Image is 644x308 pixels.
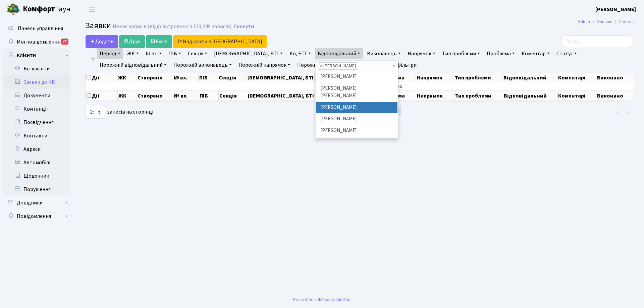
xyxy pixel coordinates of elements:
[199,91,219,101] th: ПІБ
[173,91,199,101] th: № вх.
[236,59,293,71] a: Порожній напрямок
[503,73,557,82] th: Відповідальний
[86,35,118,48] a: Додати
[146,35,172,48] a: Excel
[3,196,70,209] a: Довідники
[3,35,70,49] a: Мої повідомлення77
[185,48,210,59] a: Секція
[86,82,640,90] td: Відповідних записів не знайдено
[23,4,55,14] b: Комфорт
[439,48,483,59] a: Тип проблеми
[86,73,117,82] th: Дії
[219,91,248,101] th: Секція
[315,73,343,82] th: Кв, БТІ
[319,296,350,303] a: Massive Kinetic
[315,48,363,59] a: Відповідальний
[234,23,254,30] a: Скинути
[316,125,397,137] li: [PERSON_NAME]
[97,48,123,59] a: Період
[320,63,322,69] span: ×
[316,71,397,83] li: [PERSON_NAME]
[3,102,70,116] a: Квитанції
[247,91,315,101] th: [DEMOGRAPHIC_DATA], БТІ
[113,23,232,30] div: Немає записів (відфільтровано з 133,249 записів).
[118,91,137,101] th: ЖК
[117,73,137,82] th: ЖК
[86,20,111,32] span: Заявки
[166,48,184,59] a: ПІБ
[86,106,105,119] select: записів на сторінці
[97,59,169,71] a: Порожній відповідальний
[3,116,70,129] a: Посвідчення
[124,48,142,59] a: ЖК
[137,91,173,101] th: Створено
[316,113,397,125] li: [PERSON_NAME]
[218,73,247,82] th: Секція
[61,39,68,45] div: 77
[199,73,218,82] th: ПІБ
[318,62,358,70] li: Коровін О.Д.
[503,91,557,101] th: Відповідальний
[364,59,419,71] a: Очистити фільтри
[557,91,596,101] th: Коментарі
[3,209,70,223] a: Повідомлення
[316,83,397,102] li: [PERSON_NAME] [PERSON_NAME]
[597,18,612,25] a: Заявки
[612,18,634,25] li: Список
[3,169,70,183] a: Щоденник
[143,48,164,59] a: № вх.
[3,129,70,142] a: Контакти
[247,73,315,82] th: [DEMOGRAPHIC_DATA], БТІ
[287,48,313,59] a: Кв, БТІ
[171,59,234,71] a: Порожній виконавець
[84,4,101,15] button: Переключити навігацію
[18,25,63,32] span: Панель управління
[86,91,118,101] th: Дії
[595,5,636,13] a: [PERSON_NAME]
[416,73,454,82] th: Напрямок
[17,38,60,46] span: Мої повідомлення
[316,136,397,148] li: [PERSON_NAME]
[578,18,590,25] a: Admin
[392,63,395,69] span: Видалити всі елементи
[211,48,285,59] a: [DEMOGRAPHIC_DATA], БТІ
[568,15,644,29] nav: breadcrumb
[3,183,70,196] a: Порушення
[596,73,634,82] th: Виконано
[405,48,438,59] a: Напрямок
[3,22,70,35] a: Панель управління
[173,73,198,82] th: № вх.
[3,62,70,75] a: Всі клієнти
[3,89,70,102] a: Документи
[3,75,70,89] a: Заявки до КК
[294,59,363,71] a: Порожній тип проблеми
[137,73,173,82] th: Створено
[3,156,70,169] a: Автомобілі
[454,91,503,101] th: Тип проблеми
[90,38,114,45] span: Додати
[454,73,503,82] th: Тип проблеми
[364,48,404,59] a: Виконавець
[173,35,267,48] a: Надіслати в [GEOGRAPHIC_DATA]
[416,91,454,101] th: Напрямок
[484,48,518,59] a: Проблема
[557,73,596,82] th: Коментарі
[293,296,351,303] div: Розроблено .
[119,35,145,48] a: Друк
[3,49,70,62] a: Клієнти
[554,48,580,59] a: Статус
[7,3,20,16] img: logo.png
[86,106,153,119] label: записів на сторінці
[23,4,70,15] span: Таун
[519,48,552,59] a: Коментар
[3,142,70,156] a: Адреси
[561,35,634,48] input: Пошук...
[316,102,397,114] li: [PERSON_NAME]
[596,91,634,101] th: Виконано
